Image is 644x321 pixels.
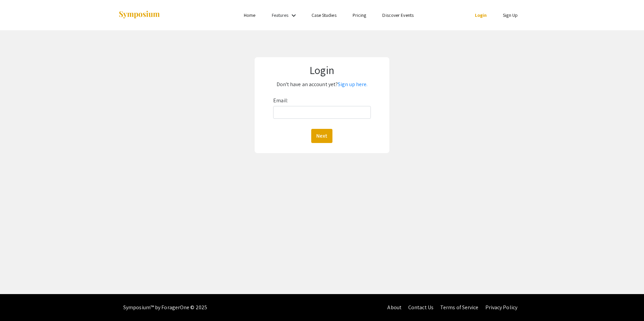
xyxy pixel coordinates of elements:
[475,12,487,18] a: Login
[387,304,401,311] a: About
[312,12,336,18] a: Case Studies
[311,129,332,143] button: Next
[261,64,383,76] h1: Login
[485,304,517,311] a: Privacy Policy
[503,12,518,18] a: Sign Up
[272,12,289,18] a: Features
[408,304,433,311] a: Contact Us
[382,12,414,18] a: Discover Events
[123,294,207,321] div: Symposium™ by ForagerOne © 2025
[338,81,367,88] a: Sign up here.
[118,10,160,20] img: Symposium by ForagerOne
[353,12,366,18] a: Pricing
[261,79,383,90] p: Don't have an account yet?
[273,95,288,106] label: Email:
[290,11,298,20] mat-icon: Expand Features list
[440,304,479,311] a: Terms of Service
[244,12,255,18] a: Home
